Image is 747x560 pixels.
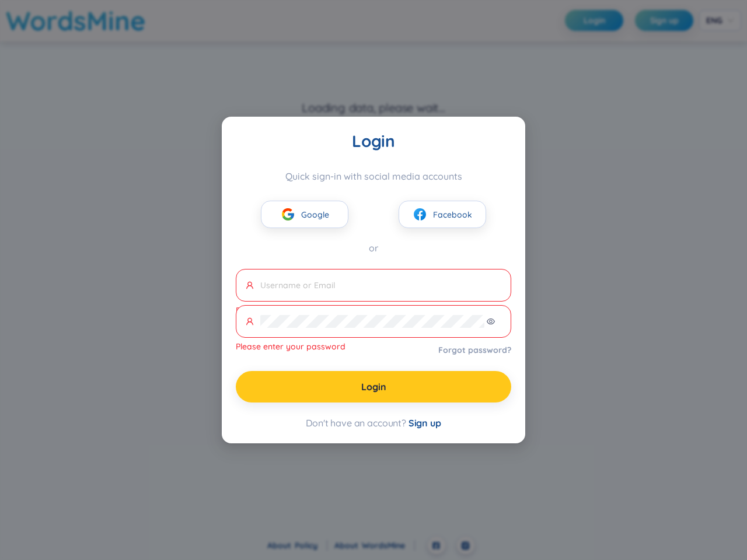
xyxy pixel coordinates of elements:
[281,207,295,222] img: google
[261,201,348,228] button: googleGoogle
[409,417,441,429] span: Sign up
[236,416,511,429] div: Don't have an account?
[236,304,511,317] div: Please enter your username or email
[236,170,511,182] div: Quick sign-in with social media accounts
[236,131,511,152] div: Login
[399,201,486,228] button: facebookFacebook
[433,208,472,221] span: Facebook
[301,208,329,221] span: Google
[236,340,511,353] div: Please enter your password
[260,279,501,292] input: Username or Email
[413,207,427,222] img: facebook
[246,317,254,325] span: user
[246,281,254,289] span: user
[236,371,511,402] button: Login
[236,241,511,256] div: or
[487,317,495,325] span: eye
[361,380,386,393] span: Login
